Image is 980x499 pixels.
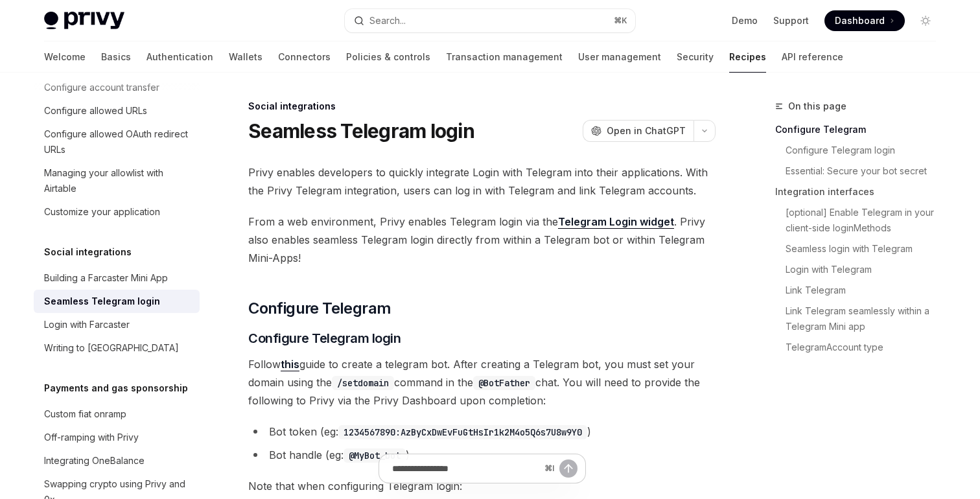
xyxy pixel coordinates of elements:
a: Link Telegram [775,280,946,301]
a: Demo [732,14,758,27]
div: Customize your application [44,204,160,220]
a: Custom fiat onramp [34,402,200,426]
div: Login with Farcaster [44,317,130,332]
h5: Social integrations [44,244,132,260]
a: Customize your application [34,200,200,224]
span: Configure Telegram login [248,329,401,347]
a: API reference [782,41,843,73]
li: Bot handle (eg: ) [248,446,716,464]
div: Writing to [GEOGRAPHIC_DATA] [44,340,179,356]
a: Seamless Telegram login [34,290,200,313]
a: Managing your allowlist with Airtable [34,161,200,200]
a: Security [677,41,714,73]
a: Recipes [729,41,766,73]
a: Configure Telegram login [775,140,946,161]
div: Managing your allowlist with Airtable [44,165,192,196]
a: Login with Farcaster [34,313,200,336]
a: Authentication [146,41,213,73]
a: Login with Telegram [775,259,946,280]
a: Support [773,14,809,27]
a: Integrating OneBalance [34,449,200,472]
button: Open search [345,9,635,32]
a: this [281,358,299,371]
code: @MyBot_bot [344,448,406,463]
code: @BotFather [473,376,535,390]
div: Social integrations [248,100,716,113]
span: From a web environment, Privy enables Telegram login via the . Privy also enables seamless Telegr... [248,213,716,267]
button: Send message [559,459,577,478]
span: Dashboard [835,14,885,27]
div: Configure allowed OAuth redirect URLs [44,126,192,157]
div: Building a Farcaster Mini App [44,270,168,286]
a: Configure allowed URLs [34,99,200,122]
li: Bot token (eg: ) [248,423,716,441]
a: Policies & controls [346,41,430,73]
code: /setdomain [332,376,394,390]
a: Configure allowed OAuth redirect URLs [34,122,200,161]
a: Dashboard [824,10,905,31]
a: Connectors [278,41,331,73]
h1: Seamless Telegram login [248,119,474,143]
h5: Payments and gas sponsorship [44,380,188,396]
button: Open in ChatGPT [583,120,694,142]
a: Transaction management [446,41,563,73]
a: Building a Farcaster Mini App [34,266,200,290]
a: Basics [101,41,131,73]
a: Off-ramping with Privy [34,426,200,449]
span: Open in ChatGPT [607,124,686,137]
a: User management [578,41,661,73]
div: Integrating OneBalance [44,453,145,469]
div: Seamless Telegram login [44,294,160,309]
a: Wallets [229,41,262,73]
a: Telegram Login widget [558,215,674,229]
div: Search... [369,13,406,29]
a: Essential: Secure your bot secret [775,161,946,181]
div: Off-ramping with Privy [44,430,139,445]
div: Configure allowed URLs [44,103,147,119]
a: Welcome [44,41,86,73]
span: On this page [788,99,846,114]
a: Seamless login with Telegram [775,238,946,259]
a: TelegramAccount type [775,337,946,358]
span: Configure Telegram [248,298,391,319]
a: Writing to [GEOGRAPHIC_DATA] [34,336,200,360]
input: Ask a question... [392,454,539,483]
span: Privy enables developers to quickly integrate Login with Telegram into their applications. With t... [248,163,716,200]
a: Link Telegram seamlessly within a Telegram Mini app [775,301,946,337]
div: Custom fiat onramp [44,406,126,422]
span: Follow guide to create a telegram bot. After creating a Telegram bot, you must set your domain us... [248,355,716,410]
a: [optional] Enable Telegram in your client-side loginMethods [775,202,946,238]
code: 1234567890:AzByCxDwEvFuGtHsIr1k2M4o5Q6s7U8w9Y0 [338,425,587,439]
span: ⌘ K [614,16,627,26]
img: light logo [44,12,124,30]
button: Toggle dark mode [915,10,936,31]
a: Integration interfaces [775,181,946,202]
a: Configure Telegram [775,119,946,140]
